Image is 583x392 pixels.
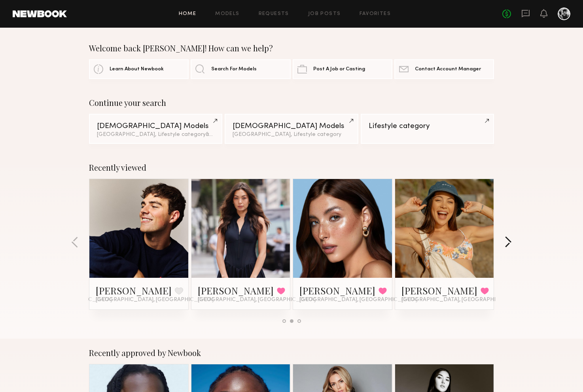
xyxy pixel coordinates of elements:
[299,297,417,303] span: [GEOGRAPHIC_DATA], [GEOGRAPHIC_DATA]
[415,67,481,72] span: Contact Account Manager
[225,114,358,144] a: [DEMOGRAPHIC_DATA] Models[GEOGRAPHIC_DATA], Lifestyle category
[97,132,214,138] div: [GEOGRAPHIC_DATA], Lifestyle category
[96,284,172,297] a: [PERSON_NAME]
[89,348,494,358] div: Recently approved by Newbook
[97,122,214,130] div: [DEMOGRAPHIC_DATA] Models
[360,11,391,17] a: Favorites
[96,297,214,303] span: [GEOGRAPHIC_DATA], [GEOGRAPHIC_DATA]
[198,297,316,303] span: [GEOGRAPHIC_DATA], [GEOGRAPHIC_DATA]
[401,284,477,297] a: [PERSON_NAME]
[89,163,494,172] div: Recently viewed
[191,59,290,79] a: Search For Models
[299,284,375,297] a: [PERSON_NAME]
[293,59,392,79] a: Post A Job or Casting
[233,132,350,138] div: [GEOGRAPHIC_DATA], Lifestyle category
[211,67,257,72] span: Search For Models
[89,43,494,53] div: Welcome back [PERSON_NAME]! How can we help?
[313,67,365,72] span: Post A Job or Casting
[89,59,189,79] a: Learn About Newbook
[89,98,494,107] div: Continue your search
[110,67,164,72] span: Learn About Newbook
[206,132,240,137] span: & 1 other filter
[198,284,274,297] a: [PERSON_NAME]
[394,59,494,79] a: Contact Account Manager
[361,114,494,144] a: Lifestyle category
[259,11,289,17] a: Requests
[233,122,350,130] div: [DEMOGRAPHIC_DATA] Models
[401,297,519,303] span: [GEOGRAPHIC_DATA], [GEOGRAPHIC_DATA]
[89,114,222,144] a: [DEMOGRAPHIC_DATA] Models[GEOGRAPHIC_DATA], Lifestyle category&1other filter
[215,11,239,17] a: Models
[369,122,486,130] div: Lifestyle category
[179,11,197,17] a: Home
[308,11,341,17] a: Job Posts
